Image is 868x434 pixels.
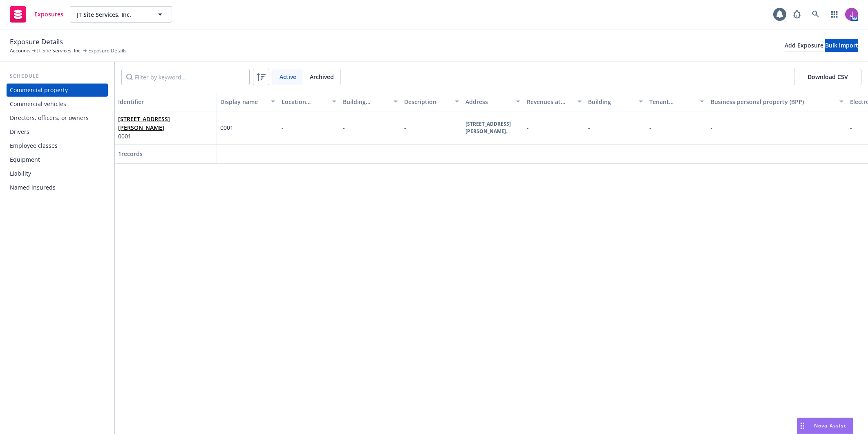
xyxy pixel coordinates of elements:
[794,69,861,85] button: Download CSV
[527,124,529,131] span: -
[118,132,213,140] span: 0001
[278,92,340,111] button: Location number
[649,124,651,131] span: -
[10,36,63,47] span: Exposure Details
[115,92,217,111] button: Identifier
[527,97,573,106] div: Revenues at location
[462,92,523,111] button: Address
[70,6,172,23] button: JT Site Services, Inc.
[282,124,284,131] span: -
[404,124,406,131] span: -
[7,3,67,26] a: Exposures
[785,39,823,52] button: Add Exposure
[826,6,843,23] a: Switch app
[785,39,823,52] div: Add Exposure
[7,153,108,166] a: Equipment
[808,6,824,23] a: Search
[465,97,511,106] div: Address
[10,167,31,180] div: Liability
[118,115,213,132] span: [STREET_ADDRESS][PERSON_NAME]
[649,97,695,106] div: Tenant improvements
[10,125,29,138] div: Drivers
[10,181,56,194] div: Named insureds
[343,97,389,106] div: Building number
[217,92,278,111] button: Display name
[797,418,853,434] button: Nova Assist
[118,115,170,131] a: [STREET_ADDRESS][PERSON_NAME]
[404,97,450,106] div: Description
[825,39,858,52] button: Bulk import
[7,111,108,124] a: Directors, officers, or owners
[220,123,233,132] span: 0001
[7,181,108,194] a: Named insureds
[7,84,108,97] a: Commercial property
[10,153,40,166] div: Equipment
[7,139,108,152] a: Employee classes
[797,418,808,434] div: Drag to move
[711,124,713,131] span: -
[588,97,634,106] div: Building
[282,97,327,106] div: Location number
[707,92,847,111] button: Business personal property (BPP)
[850,124,852,131] span: -
[77,10,148,19] span: JT Site Services, Inc.
[121,69,250,85] input: Filter by keyword...
[588,124,590,131] span: -
[825,39,858,52] div: Bulk import
[7,125,108,138] a: Drivers
[280,72,296,81] span: Active
[310,72,334,81] span: Archived
[340,92,401,111] button: Building number
[585,92,646,111] button: Building
[118,150,143,158] span: 1 records
[10,47,31,54] a: Accounts
[646,92,707,111] button: Tenant improvements
[37,47,82,54] a: JT Site Services, Inc.
[10,97,66,111] div: Commercial vehicles
[7,72,108,80] div: Schedule
[814,422,846,429] span: Nova Assist
[34,11,63,18] span: Exposures
[220,97,266,106] div: Display name
[343,124,345,131] span: -
[845,8,858,21] img: photo
[88,47,127,54] span: Exposure Details
[7,167,108,180] a: Liability
[465,120,511,135] b: [STREET_ADDRESS][PERSON_NAME]
[10,111,89,124] div: Directors, officers, or owners
[523,92,585,111] button: Revenues at location
[118,97,213,106] div: Identifier
[10,84,68,97] div: Commercial property
[10,139,58,152] div: Employee classes
[7,97,108,111] a: Commercial vehicles
[711,97,834,106] div: Business personal property (BPP)
[789,6,805,23] a: Report a Bug
[401,92,462,111] button: Description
